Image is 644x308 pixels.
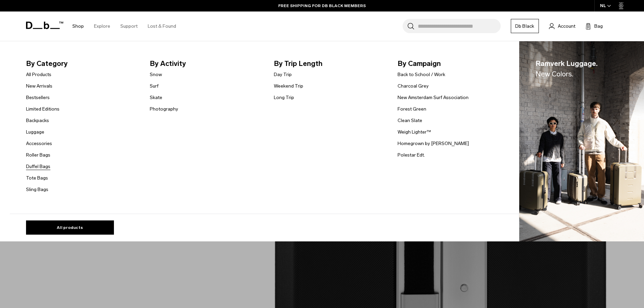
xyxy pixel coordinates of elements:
[558,23,575,30] span: Account
[120,14,138,38] a: Support
[274,94,294,101] a: Long Trip
[150,105,178,113] a: Photography
[278,3,366,9] a: FREE SHIPPING FOR DB BLACK MEMBERS
[398,151,425,159] a: Polestar Edt.
[150,82,159,90] a: Surf
[72,14,84,38] a: Shop
[26,186,48,193] a: Sling Bags
[67,11,181,41] nav: Main Navigation
[26,82,52,90] a: New Arrivals
[26,71,51,78] a: All Products
[26,140,52,147] a: Accessories
[398,128,431,136] a: Weigh Lighter™
[26,220,114,235] a: All products
[26,174,48,182] a: Tote Bags
[398,117,422,124] a: Clean Slate
[398,105,426,113] a: Forest Green
[511,19,539,33] a: Db Black
[535,58,598,79] span: Ramverk Luggage.
[586,22,603,30] button: Bag
[26,58,139,69] span: By Category
[150,71,162,78] a: Snow
[398,71,445,78] a: Back to School / Work
[26,163,50,170] a: Duffel Bags
[274,71,292,78] a: Day Trip
[398,94,469,101] a: New Amsterdam Surf Association
[274,58,387,69] span: By Trip Length
[150,58,263,69] span: By Activity
[26,105,59,113] a: Limited Editions
[26,117,49,124] a: Backpacks
[26,94,50,101] a: Bestsellers
[535,70,573,78] span: New Colors.
[26,151,50,159] a: Roller Bags
[26,128,44,136] a: Luggage
[398,140,469,147] a: Homegrown by [PERSON_NAME]
[398,58,511,69] span: By Campaign
[594,23,603,30] span: Bag
[549,22,575,30] a: Account
[94,14,110,38] a: Explore
[398,82,429,90] a: Charcoal Grey
[274,82,303,90] a: Weekend Trip
[148,14,176,38] a: Lost & Found
[150,94,162,101] a: Skate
